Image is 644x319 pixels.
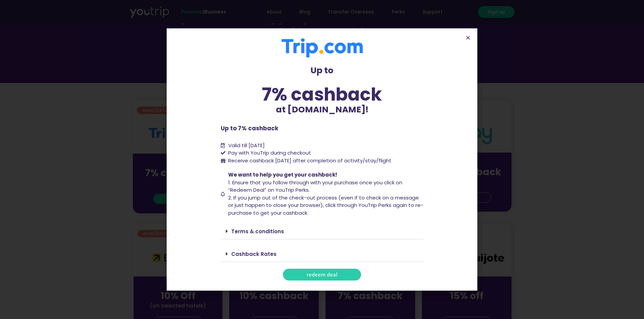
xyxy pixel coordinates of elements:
[221,246,424,262] div: Cashback Rates
[228,171,337,178] span: We want to help you get your cashback!
[226,149,311,157] span: Pay with YouTrip during checkout
[307,272,337,277] span: redeem deal
[231,250,277,258] a: Cashback Rates
[231,228,284,235] a: Terms & conditions
[466,35,471,40] a: Close
[228,157,391,164] span: Receive cashback [DATE] after completion of activity/stay/flight
[228,142,265,149] span: Valid till [DATE]
[228,179,402,194] span: 1. Ensure that you follow through with your purchase once you click on “Redeem Deal” on YouTrip P...
[221,124,278,132] b: Up to 7% cashback
[228,194,423,216] span: 2. If you jump out of the check-out process (even if to check on a message or just happen to clos...
[221,103,424,116] p: at [DOMAIN_NAME]!
[283,269,361,281] a: redeem deal
[221,64,424,77] p: Up to
[221,85,424,103] div: 7% cashback
[221,223,424,239] div: Terms & conditions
